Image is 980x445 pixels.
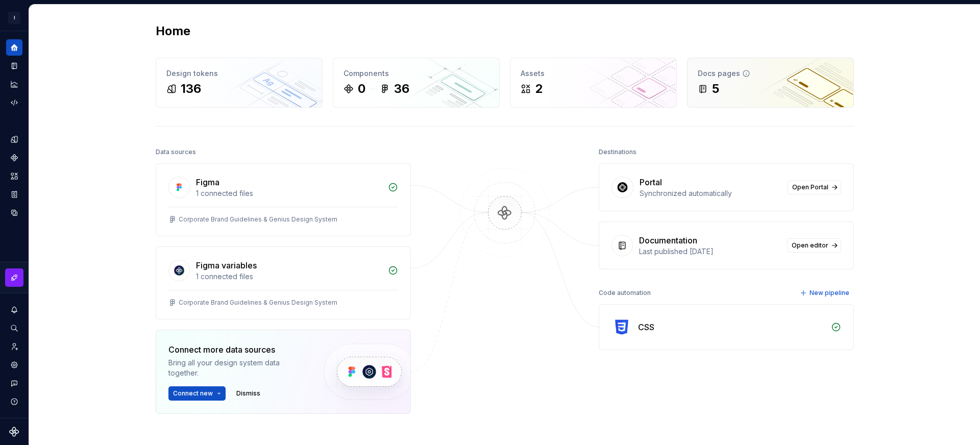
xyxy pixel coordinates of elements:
div: Documentation [639,234,697,246]
div: I [8,12,20,24]
a: Open Portal [788,180,841,194]
svg: Supernova Logo [9,427,19,437]
span: Connect new [173,389,213,398]
div: Destinations [599,145,636,159]
a: Data sources [6,205,22,221]
a: Analytics [6,76,22,92]
button: Connect new [168,386,226,401]
div: Figma [196,176,219,188]
a: Figma1 connected filesCorporate Brand Guidelines & Genius Design System [156,163,411,236]
a: Docs pages5 [687,58,854,108]
div: Last published [DATE] [639,246,781,257]
a: Home [6,39,22,56]
div: Code automation [599,286,651,300]
div: Bring all your design system data together. [168,358,306,378]
button: Dismiss [232,386,265,401]
div: Corporate Brand Guidelines & Genius Design System [179,299,337,307]
button: Contact support [6,375,22,391]
span: Open editor [792,241,828,250]
a: Design tokens [6,131,22,147]
span: New pipeline [810,289,849,297]
a: Assets [6,168,22,184]
a: Open editor [787,238,841,253]
a: Design tokens136 [156,58,323,108]
a: Storybook stories [6,186,22,203]
span: Open Portal [792,183,828,191]
div: Corporate Brand Guidelines & Genius Design System [179,215,337,224]
button: New pipeline [797,286,854,300]
div: Figma variables [196,259,257,271]
button: I [2,7,27,29]
span: Dismiss [236,389,260,398]
div: Docs pages [698,68,843,79]
div: Synchronized automatically [640,188,781,199]
div: Data sources [156,145,196,159]
a: Documentation [6,58,22,74]
div: Assets [521,68,666,79]
a: Components036 [333,58,500,108]
div: 36 [394,81,409,97]
div: 0 [358,81,365,97]
a: Assets2 [510,58,677,108]
button: Notifications [6,302,22,318]
div: 136 [181,81,201,97]
a: Figma variables1 connected filesCorporate Brand Guidelines & Genius Design System [156,246,411,319]
div: Design tokens [166,68,312,79]
div: 5 [712,81,719,97]
a: Code automation [6,94,22,111]
div: 1 connected files [196,271,382,282]
div: 2 [535,81,543,97]
button: Search ⌘K [6,320,22,336]
div: CSS [638,321,654,333]
div: 1 connected files [196,188,382,199]
a: Components [6,150,22,166]
div: Components [344,68,489,79]
div: Connect more data sources [168,343,306,356]
a: Settings [6,357,22,373]
h2: Home [156,23,190,39]
div: Portal [640,176,662,188]
a: Invite team [6,338,22,355]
